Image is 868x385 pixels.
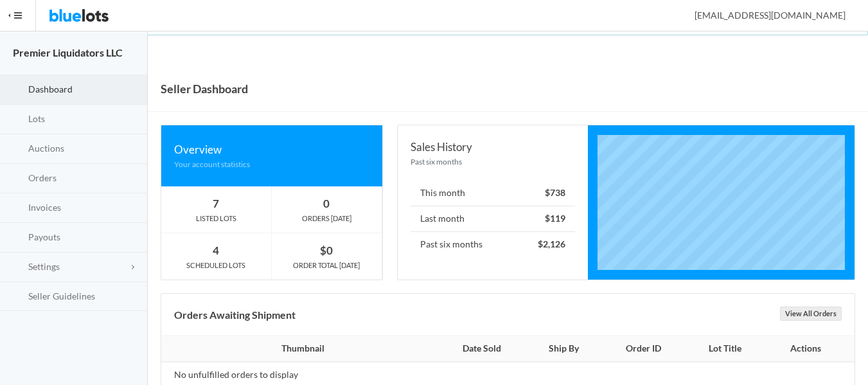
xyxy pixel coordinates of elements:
[28,231,60,242] span: Payouts
[28,143,64,154] span: Auctions
[686,336,765,362] th: Lot Title
[411,156,575,168] div: Past six months
[11,232,24,244] ion-icon: paper plane
[213,197,219,210] strong: 7
[161,336,437,362] th: Thumbnail
[28,261,60,272] span: Settings
[545,213,565,224] strong: $119
[174,141,369,158] div: Overview
[272,260,382,271] div: ORDER TOTAL [DATE]
[411,138,575,156] div: Sales History
[11,173,24,185] ion-icon: cash
[28,113,45,124] span: Lots
[601,336,686,362] th: Order ID
[411,206,575,232] li: Last month
[13,46,123,58] strong: Premier Liquidators LLC
[680,10,846,21] span: [EMAIL_ADDRESS][DOMAIN_NAME]
[11,143,24,156] ion-icon: flash
[411,231,575,257] li: Past six months
[538,238,565,249] strong: $2,126
[174,158,369,170] div: Your account statistics
[437,336,527,362] th: Date Sold
[11,84,24,96] ion-icon: speedometer
[411,181,575,206] li: This month
[161,260,271,271] div: SCHEDULED LOTS
[11,291,24,303] ion-icon: list box
[174,309,296,321] b: Orders Awaiting Shipment
[545,187,565,198] strong: $738
[780,307,842,321] a: View All Orders
[765,336,855,362] th: Actions
[28,291,95,301] span: Seller Guidelines
[28,172,57,183] span: Orders
[527,336,601,362] th: Ship By
[161,213,271,224] div: LISTED LOTS
[11,202,24,215] ion-icon: calculator
[677,10,690,22] ion-icon: person
[272,213,382,224] div: ORDERS [DATE]
[11,114,24,126] ion-icon: clipboard
[323,197,330,210] strong: 0
[11,262,24,274] ion-icon: cog
[161,79,248,98] h1: Seller Dashboard
[28,84,73,94] span: Dashboard
[28,202,61,213] span: Invoices
[213,244,219,257] strong: 4
[320,244,333,257] strong: $0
